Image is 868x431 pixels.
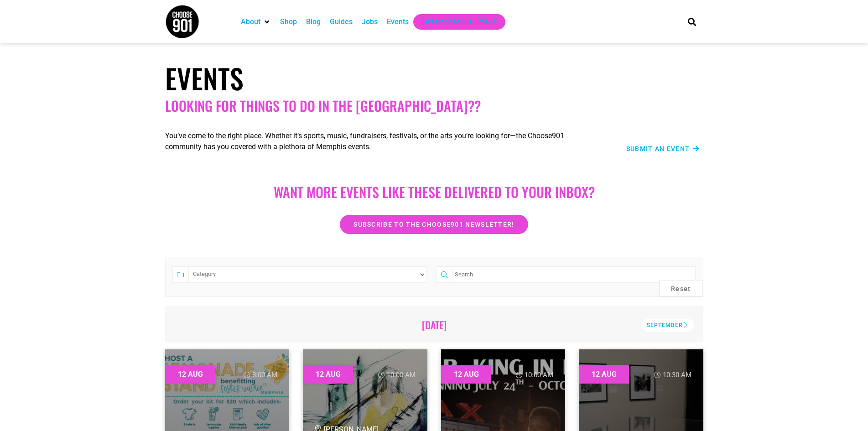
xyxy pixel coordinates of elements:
[340,215,528,234] a: Subscribe to the Choose901 newsletter!
[280,16,297,27] a: Shop
[236,14,672,30] nav: Main nav
[684,14,699,29] div: Search
[306,16,321,27] a: Blog
[165,130,594,152] p: You’ve come to the right place. Whether it’s sports, music, fundraisers, festivals, or the arts y...
[165,62,703,94] h1: Events
[626,145,700,152] a: Submit an Event
[452,266,695,283] input: Search
[236,14,275,30] div: About
[178,319,691,331] h2: [DATE]
[330,16,353,27] a: Guides
[241,16,260,27] a: About
[165,98,703,114] h2: Looking for things to do in the [GEOGRAPHIC_DATA]??
[353,221,514,228] span: Subscribe to the Choose901 newsletter!
[387,16,409,27] a: Events
[422,16,496,27] a: Get Choose901 Emails
[659,280,703,296] button: Reset
[174,184,694,200] h2: Want more EVENTS LIKE THESE DELIVERED TO YOUR INBOX?
[626,145,690,152] span: Submit an Event
[362,16,378,27] a: Jobs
